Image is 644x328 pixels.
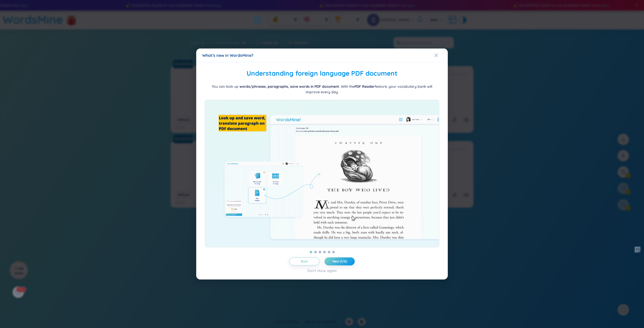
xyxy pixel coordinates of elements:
button: 4 [323,251,326,253]
button: 1 [310,251,312,253]
button: Back [289,257,319,265]
b: PDF Reader [354,84,375,89]
span: Next (1/6) [333,259,347,263]
span: Back [301,259,308,263]
h2: Understanding foreign language PDF document [202,68,442,79]
button: Next (1/6) [325,257,355,265]
button: Close [434,49,448,62]
button: 6 [332,251,335,253]
b: words/phrases, paragraphs, save words in PDF document [239,84,339,89]
button: 5 [328,251,330,253]
span: You can look up . With the feature, your vocabulary bank will improve every day. [212,84,432,94]
button: 2 [314,251,317,253]
div: What's new in WordsMine? [202,53,442,58]
button: 3 [319,251,321,253]
div: Don't show again [307,268,337,273]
